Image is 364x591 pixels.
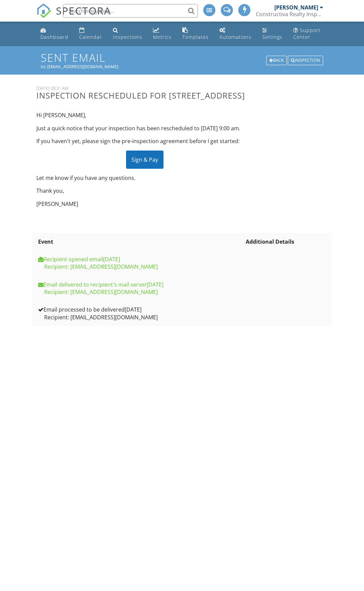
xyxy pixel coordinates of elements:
[36,91,253,100] h3: Inspection rescheduled for [STREET_ADDRESS]
[38,288,242,296] div: Recipient: [EMAIL_ADDRESS][DOMAIN_NAME]
[110,24,145,44] a: Inspections
[36,200,253,208] p: [PERSON_NAME]
[260,24,285,44] a: Settings
[40,34,68,40] div: Dashboard
[36,137,253,145] p: If you haven't yet, please sign the pre-inspection agreement before I get started:
[56,3,111,18] span: SPECTORA
[113,34,142,40] div: Inspections
[36,187,253,194] p: Thank you,
[41,64,323,69] div: to: [EMAIL_ADDRESS][DOMAIN_NAME]
[274,4,318,11] div: [PERSON_NAME]
[266,57,288,63] a: Back
[36,174,253,182] p: Let me know if you have any questions.
[38,281,242,288] div: Email delivered to recipient's mail server
[36,233,244,250] th: Event
[244,233,328,250] th: Additional Details
[217,24,254,44] a: Automations (Advanced)
[126,156,163,163] a: Sign & Pay
[150,24,174,44] a: Metrics
[36,111,253,119] p: Hi [PERSON_NAME],
[38,314,242,321] div: Recipient: [EMAIL_ADDRESS][DOMAIN_NAME]
[266,56,287,65] div: Back
[41,52,323,63] h1: Sent Email
[147,281,163,288] span: 2025-09-11T13:31:16Z
[288,57,323,63] a: Inspection
[126,151,163,169] div: Sign & Pay
[38,24,71,44] a: Dashboard
[182,34,209,40] div: Templates
[38,306,242,313] div: Email processed to be delivered
[291,24,326,44] a: Support Center
[256,11,323,18] div: Constructiva Realty Inspections
[38,256,242,263] div: Recipient opened email
[63,4,198,18] input: Search everything...
[219,34,251,40] div: Automations
[36,3,51,18] img: The Best Home Inspection Software - Spectora
[262,34,282,40] div: Settings
[36,9,111,23] a: SPECTORA
[125,306,142,313] span: 2025-09-11T13:31:14Z
[79,34,102,40] div: Calendar
[180,24,211,44] a: Templates
[36,125,253,132] p: Just a quick notice that your inspection has been rescheduled to [DATE] 9:00 am.
[288,56,323,65] div: Inspection
[38,263,242,270] div: Recipient: [EMAIL_ADDRESS][DOMAIN_NAME]
[36,85,253,91] div: [DATE] 08:31 AM
[293,27,321,40] div: Support Center
[103,256,120,263] span: 2025-09-11T20:57:56Z
[77,24,105,44] a: Calendar
[153,34,172,40] div: Metrics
